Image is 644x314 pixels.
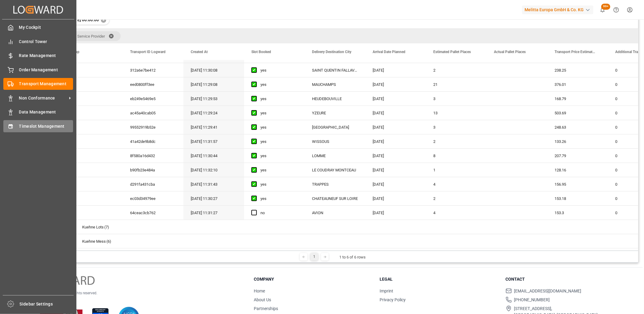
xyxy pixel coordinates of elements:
div: 2 [426,134,487,148]
div: 3 [426,120,487,134]
div: 41a42de9b8dc [123,134,183,148]
div: ec03d34979ee [123,191,183,205]
div: [DATE] [365,163,426,177]
div: 376.01 [547,77,608,91]
span: Sidebar Settings [20,301,74,307]
p: © 2025 Logward. All rights reserved. [40,290,239,296]
span: Non Conformance [19,95,67,101]
div: b90fb23e484a [123,163,183,177]
div: 1 to 6 of 6 rows [339,254,366,260]
a: Home [254,289,265,293]
a: Partnerships [254,306,278,311]
div: [DATE] [365,106,426,120]
div: WISSOUS [305,134,365,148]
div: [DATE] [365,63,426,77]
a: Timeslot Management [3,120,73,132]
div: [DATE] 11:30:27 [183,191,244,205]
div: [DATE] [365,134,426,148]
span: Timeslot Management [19,123,73,130]
div: ac45a40cab05 [123,106,183,120]
div: yes [260,106,297,120]
div: 207.79 [547,149,608,163]
div: [DATE] [365,92,426,106]
a: Imprint [380,289,393,293]
div: [DATE] 11:31:27 [183,206,244,220]
div: 128.16 [547,163,608,177]
div: 8 [426,149,487,163]
div: eb249e5469e5 [123,92,183,106]
div: [DATE] 11:29:08 [183,77,244,91]
span: Order Management [19,67,73,73]
div: 153.3 [547,206,608,220]
div: 8f580a16d432 [123,149,183,163]
div: 3 [426,92,487,106]
button: Melitta Europa GmbH & Co. KG [522,4,596,15]
div: yes [260,120,297,134]
div: 4 [426,206,487,220]
span: Estimated Pallet Places [433,50,471,54]
div: yes [260,192,297,206]
div: eed0800ff3ee [123,77,183,91]
span: Rate Management [19,52,73,59]
div: [GEOGRAPHIC_DATA] [305,120,365,134]
a: Order Management [3,64,73,76]
div: HEUDEBOUVILLE [305,92,365,106]
a: Transport Management [3,78,73,90]
a: About Us [254,297,271,302]
a: Data Management [3,106,73,118]
div: [DATE] [365,149,426,163]
div: 1 [310,253,318,261]
div: 248.63 [547,120,608,134]
h3: Company [254,276,372,282]
div: 64ceac3cb762 [123,206,183,220]
div: LE COUDRAY MONTCEAU [305,163,365,177]
div: AVION [305,206,365,220]
span: Transport Management [19,81,73,87]
span: Control Tower [19,39,73,45]
div: MAUCHAMPS [305,77,365,91]
button: show 100 new notifications [596,3,609,17]
span: Transport ID Logward [130,50,166,54]
div: no [260,206,297,220]
span: [EMAIL_ADDRESS][DOMAIN_NAME] [514,288,582,294]
span: My Cockpit [19,24,73,31]
div: [DATE] [365,77,426,91]
span: [PHONE_NUMBER] [514,297,550,303]
div: 21 [426,77,487,91]
div: yes [260,135,297,149]
div: [DATE] 11:32:10 [183,163,244,177]
span: Arrival Date Planned [373,50,405,54]
div: yes [260,63,297,77]
div: [DATE] 11:31:43 [183,177,244,191]
div: [DATE] 11:29:53 [183,92,244,106]
div: YZEURE [305,106,365,120]
div: yes [260,92,297,106]
span: Data Management [19,109,73,115]
div: [DATE] [365,177,426,191]
div: ✕ [101,18,106,23]
div: TRAPPES [305,177,365,191]
span: Delivery Destination City [312,50,351,54]
h3: Contact [506,276,624,282]
div: SAINT QUENTIN FALLAVIER [305,63,365,77]
div: yes [260,149,297,163]
span: [DATE] 00:00:00 [68,17,99,22]
div: Kuehne Lots [82,220,104,234]
span: Transport Price Estimated [555,50,595,54]
div: 238.25 [547,63,608,77]
span: (6) [106,235,111,248]
div: 156.95 [547,177,608,191]
div: [DATE] 11:29:24 [183,106,244,120]
div: Melitta Europa GmbH & Co. KG [522,5,593,14]
a: Control Tower [3,35,73,47]
a: Privacy Policy [380,297,406,302]
div: yes [260,78,297,92]
span: Created At [191,50,208,54]
div: 133.26 [547,134,608,148]
div: 4 [426,177,487,191]
div: [DATE] [365,191,426,205]
div: [DATE] [365,206,426,220]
